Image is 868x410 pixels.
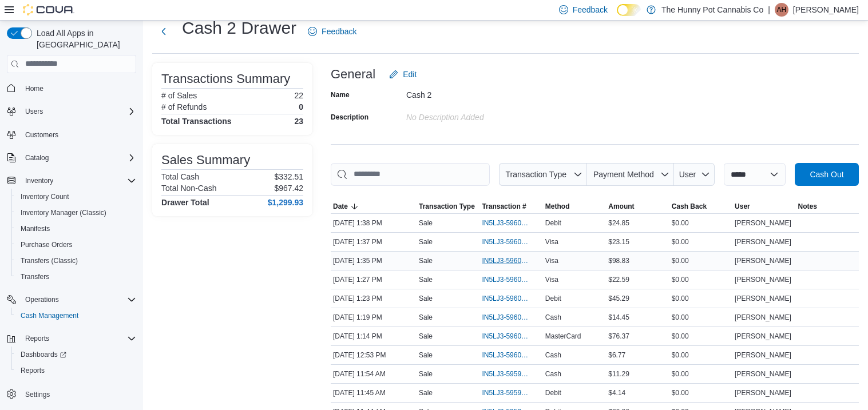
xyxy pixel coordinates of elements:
[11,221,141,237] button: Manifests
[16,348,136,361] span: Dashboards
[21,366,45,375] span: Reports
[16,309,83,323] a: Cash Management
[21,105,47,118] button: Users
[331,235,417,249] div: [DATE] 1:37 PM
[669,273,732,286] div: $0.00
[587,163,674,186] button: Payment Method
[796,200,859,213] button: Notes
[482,235,540,249] button: IN5LJ3-5960525
[795,163,859,186] button: Cash Out
[21,82,48,95] a: Home
[608,237,629,246] span: $23.15
[672,202,707,211] span: Cash Back
[2,331,141,347] button: Reports
[499,163,587,186] button: Transaction Type
[322,26,356,37] span: Feedback
[732,200,795,213] button: User
[669,367,732,381] div: $0.00
[331,113,368,122] label: Description
[419,332,433,341] p: Sale
[25,334,49,343] span: Reports
[545,369,561,379] span: Cash
[32,27,136,50] span: Load All Apps in [GEOGRAPHIC_DATA]
[16,364,136,377] span: Reports
[679,170,696,179] span: User
[16,206,136,220] span: Inventory Manager (Classic)
[21,174,136,188] span: Inventory
[331,163,490,186] input: This is a search bar. As you type, the results lower in the page will automatically filter.
[331,386,417,400] div: [DATE] 11:45 AM
[419,388,433,397] p: Sale
[294,117,303,126] h4: 23
[545,275,558,284] span: Visa
[16,238,77,252] a: Purchase Orders
[482,311,540,324] button: IN5LJ3-5960382
[735,351,791,360] span: [PERSON_NAME]
[406,86,560,99] div: Cash 2
[608,275,629,284] span: $22.59
[11,253,141,269] button: Transfers (Classic)
[661,3,763,17] p: The Hunny Pot Cannabis Co
[669,216,732,230] div: $0.00
[2,292,141,308] button: Operations
[331,329,417,343] div: [DATE] 1:14 PM
[161,117,232,126] h4: Total Transactions
[21,350,66,359] span: Dashboards
[21,388,54,401] a: Settings
[161,72,290,86] h3: Transactions Summary
[735,275,791,284] span: [PERSON_NAME]
[25,390,50,399] span: Settings
[152,20,175,43] button: Next
[669,386,732,400] div: $0.00
[482,332,529,341] span: IN5LJ3-5960341
[793,3,859,17] p: [PERSON_NAME]
[16,270,136,284] span: Transfers
[573,4,608,15] span: Feedback
[16,238,136,252] span: Purchase Orders
[16,222,136,236] span: Manifests
[21,293,64,306] button: Operations
[735,218,791,228] span: [PERSON_NAME]
[21,240,73,249] span: Purchase Orders
[674,163,715,186] button: User
[669,329,732,343] div: $0.00
[482,329,540,343] button: IN5LJ3-5960341
[419,294,433,303] p: Sale
[161,102,207,112] h6: # of Refunds
[11,347,141,363] a: Dashboards
[545,218,561,228] span: Debit
[11,237,141,253] button: Purchase Orders
[16,254,82,268] a: Transfers (Classic)
[331,348,417,362] div: [DATE] 12:53 PM
[182,17,296,39] h1: Cash 2 Drawer
[25,176,53,185] span: Inventory
[482,369,529,379] span: IN5LJ3-5959764
[669,200,732,213] button: Cash Back
[608,369,629,379] span: $11.29
[16,190,74,204] a: Inventory Count
[331,216,417,230] div: [DATE] 1:38 PM
[403,69,417,80] span: Edit
[21,208,106,217] span: Inventory Manager (Classic)
[419,202,475,211] span: Transaction Type
[406,108,560,122] div: No Description added
[482,275,529,284] span: IN5LJ3-5960439
[21,311,78,320] span: Cash Management
[482,273,540,286] button: IN5LJ3-5960439
[775,3,788,17] div: Amy Hall
[294,91,303,100] p: 22
[303,20,361,43] a: Feedback
[482,367,540,381] button: IN5LJ3-5959764
[419,351,433,360] p: Sale
[16,206,111,220] a: Inventory Manager (Classic)
[419,275,433,284] p: Sale
[2,126,141,143] button: Customers
[21,105,136,118] span: Users
[482,388,529,397] span: IN5LJ3-5959696
[21,332,54,345] button: Reports
[331,311,417,324] div: [DATE] 1:19 PM
[2,150,141,166] button: Catalog
[331,367,417,381] div: [DATE] 11:54 AM
[419,313,433,322] p: Sale
[2,173,141,189] button: Inventory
